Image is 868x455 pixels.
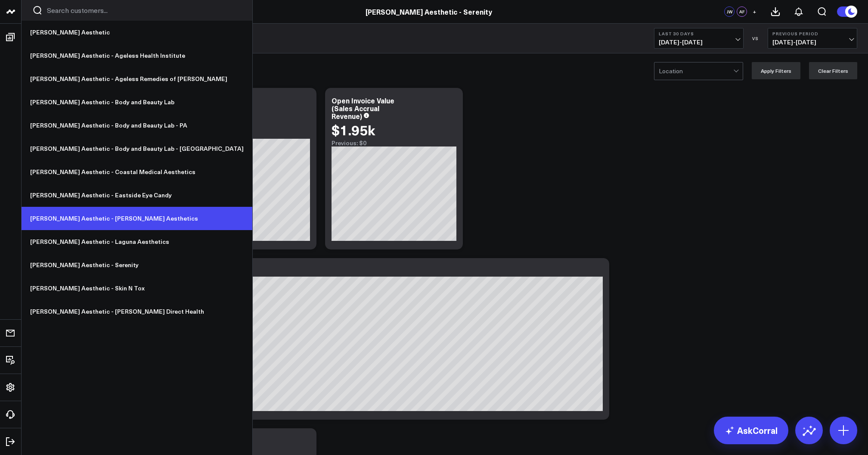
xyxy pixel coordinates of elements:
[22,253,252,277] a: [PERSON_NAME] Aesthetic - Serenity
[332,96,394,121] div: Open Invoice Value (Sales Accrual Revenue)
[772,39,852,46] span: [DATE] - [DATE]
[22,230,252,253] a: [PERSON_NAME] Aesthetic - Laguna Aesthetics
[22,207,252,230] a: [PERSON_NAME] Aesthetic - [PERSON_NAME] Aesthetics
[22,184,252,207] a: [PERSON_NAME] Aesthetic - Eastside Eye Candy
[22,67,252,90] a: [PERSON_NAME] Aesthetic - Ageless Remedies of [PERSON_NAME]
[332,122,375,137] div: $1.95k
[22,90,252,114] a: [PERSON_NAME] Aesthetic - Body and Beauty Lab
[772,31,852,36] b: Previous Period
[659,39,739,46] span: [DATE] - [DATE]
[753,9,756,15] span: +
[809,62,857,79] button: Clear Filters
[749,6,759,17] button: +
[366,7,492,16] a: [PERSON_NAME] Aesthetic - Serenity
[22,160,252,184] a: [PERSON_NAME] Aesthetic - Coastal Medical Aesthetics
[22,44,252,67] a: [PERSON_NAME] Aesthetic - Ageless Health Institute
[22,300,252,323] a: [PERSON_NAME] Aesthetic - [PERSON_NAME] Direct Health
[22,114,252,137] a: [PERSON_NAME] Aesthetic - Body and Beauty Lab - PA
[724,6,735,17] div: JW
[737,6,747,17] div: AF
[654,28,744,49] button: Last 30 Days[DATE]-[DATE]
[22,137,252,160] a: [PERSON_NAME] Aesthetic - Body and Beauty Lab - [GEOGRAPHIC_DATA]
[22,21,252,44] a: [PERSON_NAME] Aesthetic
[332,140,456,146] div: Previous: $0
[22,277,252,300] a: [PERSON_NAME] Aesthetic - Skin N Tox
[748,36,763,41] div: VS
[47,6,242,15] input: Search customers input
[714,417,788,444] a: AskCorral
[768,28,857,49] button: Previous Period[DATE]-[DATE]
[32,5,43,16] button: Search customers button
[752,62,800,79] button: Apply Filters
[659,31,739,36] b: Last 30 Days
